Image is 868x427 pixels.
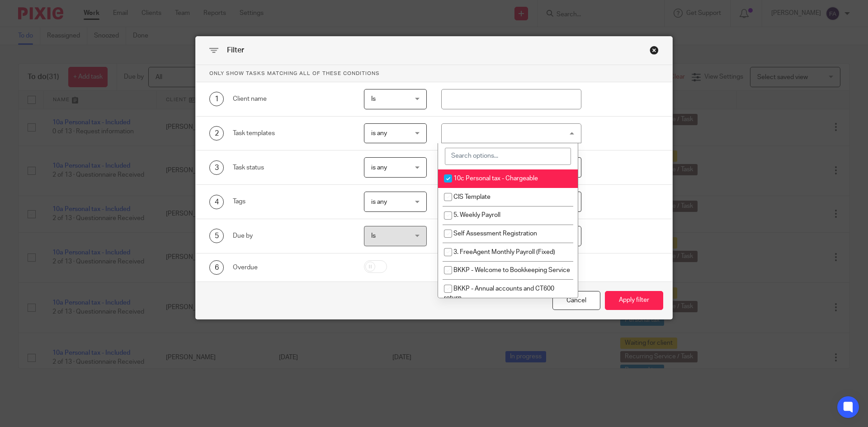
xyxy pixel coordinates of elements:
[605,291,663,310] button: Apply filter
[233,163,350,172] div: Task status
[233,231,350,240] div: Due by
[371,164,387,171] span: is any
[209,126,224,141] div: 2
[453,267,570,273] span: BKKP - Welcome to Bookkeeping Service
[233,94,350,103] div: Client name
[227,47,244,54] span: Filter
[444,286,554,301] span: BKKP - Annual accounts and CT600 return
[196,65,672,82] p: Only show tasks matching all of these conditions
[650,46,659,55] div: Close this dialog window
[371,199,387,205] span: is any
[209,229,224,243] div: 5
[371,96,376,102] span: Is
[453,212,500,218] span: 5. Weekly Payroll
[453,175,538,182] span: 10c Personal tax - Chargeable
[233,197,350,206] div: Tags
[453,230,537,237] span: Self Assessment Registration
[209,92,224,106] div: 1
[209,195,224,209] div: 4
[552,291,600,310] div: Close this dialog window
[209,160,224,175] div: 3
[209,260,224,275] div: 6
[453,249,555,255] span: 3. FreeAgent Monthly Payroll (Fixed)
[445,148,571,165] input: Search options...
[233,263,350,272] div: Overdue
[453,194,491,200] span: CIS Template
[233,129,350,138] div: Task templates
[371,130,387,136] span: is any
[371,233,376,239] span: Is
